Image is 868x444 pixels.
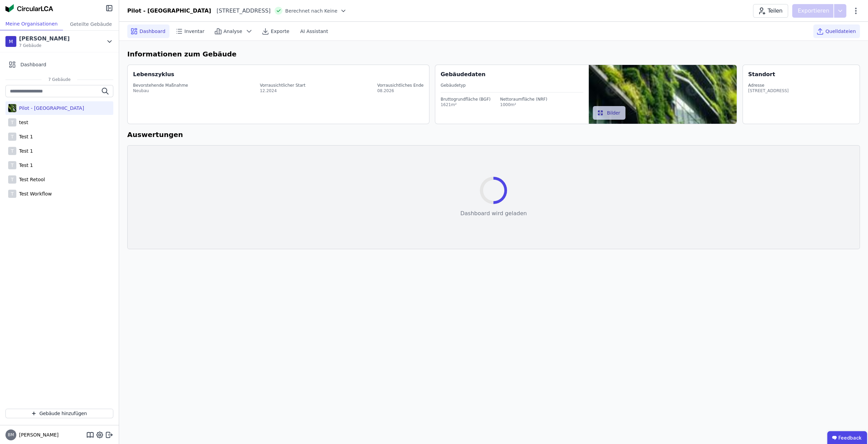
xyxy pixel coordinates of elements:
div: Gebäudedaten [441,70,589,79]
div: [STREET_ADDRESS] [211,7,271,15]
div: Pilot - [GEOGRAPHIC_DATA] [127,7,211,15]
div: T [8,190,16,198]
div: M [5,36,16,47]
div: T [8,133,16,141]
span: [PERSON_NAME] [16,431,59,438]
div: Test 1 [16,162,33,169]
div: Standort [748,70,775,79]
div: test [16,119,28,126]
div: Bevorstehende Maßnahme [133,83,188,88]
div: Dashboard wird geladen [460,209,527,218]
div: [STREET_ADDRESS] [748,88,789,93]
img: Concular [5,4,53,12]
div: Bruttogrundfläche (BGF) [441,97,491,102]
div: Test Retool [16,176,45,183]
div: Nettoraumfläche (NRF) [500,97,547,102]
h6: Informationen zum Gebäude [127,49,860,59]
div: Adresse [748,83,789,88]
div: 12.2024 [260,88,306,93]
span: BM [8,433,14,437]
span: Dashboard [140,28,165,35]
div: T [8,147,16,155]
h6: Auswertungen [127,130,860,140]
div: Gebäudetyp [441,83,583,88]
div: T [8,118,16,126]
div: 1621m² [441,102,491,107]
button: Bilder [593,106,626,120]
span: AI Assistant [300,28,328,35]
span: Exporte [271,28,289,35]
div: Test Workflow [16,190,52,197]
span: 7 Gebäude [42,77,78,82]
div: Test 1 [16,133,33,140]
span: Dashboard [20,61,46,68]
div: Lebenszyklus [133,70,174,79]
div: Test 1 [16,148,33,154]
div: Vorrausichtliches Ende [377,83,423,88]
span: Inventar [184,28,204,35]
p: Exportieren [798,7,831,15]
button: Teilen [753,4,788,18]
div: Pilot - [GEOGRAPHIC_DATA] [16,105,84,112]
div: Vorrausichtlicher Start [260,83,306,88]
img: Pilot - Green Building [8,103,16,114]
button: Gebäude hinzufügen [5,409,113,418]
div: [PERSON_NAME] [19,35,70,43]
div: T [8,175,16,184]
div: Geteilte Gebäude [63,18,119,30]
span: Berechnet nach Keine [285,7,337,14]
div: 1000m² [500,102,547,107]
div: 08.2026 [377,88,423,93]
span: Quelldateien [825,28,856,35]
div: T [8,161,16,169]
span: 7 Gebäude [19,43,70,48]
div: Neubau [133,88,188,93]
span: Analyse [224,28,242,35]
